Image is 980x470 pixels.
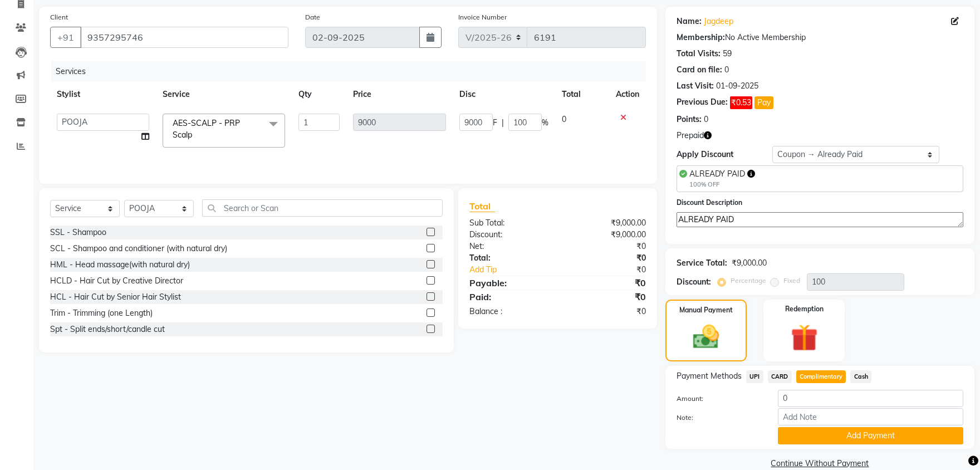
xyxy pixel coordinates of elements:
[542,117,548,129] span: %
[461,276,558,290] div: Payable:
[50,275,183,287] div: HCLD - Hair Cut by Creative Director
[202,199,443,217] input: Search or Scan
[677,257,727,269] div: Service Total:
[677,130,704,141] span: Prepaid
[850,370,871,383] span: Cash
[557,229,654,241] div: ₹9,000.00
[677,276,711,288] div: Discount:
[677,48,721,60] div: Total Visits:
[778,427,963,444] button: Add Payment
[557,241,654,252] div: ₹0
[562,114,566,124] span: 0
[192,130,197,140] a: x
[461,290,558,303] div: Paid:
[50,324,165,335] div: Spt - Split ends/short/candle cut
[796,370,846,383] span: Complimentary
[677,114,702,125] div: Points:
[50,243,227,254] div: SCL - Shampoo and conditioner (with natural dry)
[609,82,646,107] th: Action
[677,149,772,160] div: Apply Discount
[453,82,555,107] th: Disc
[668,413,770,423] label: Note:
[724,64,729,76] div: 0
[557,290,654,303] div: ₹0
[461,217,558,229] div: Sub Total:
[50,227,106,238] div: SSL - Shampoo
[50,307,153,319] div: Trim - Trimming (one Length)
[732,257,767,269] div: ₹9,000.00
[677,16,702,27] div: Name:
[723,48,732,60] div: 59
[704,16,733,27] a: Jagdeep
[50,291,181,303] div: HCL - Hair Cut by Senior Hair Stylist
[704,114,708,125] div: 0
[677,64,722,76] div: Card on file:
[746,370,763,383] span: UPI
[731,276,766,286] label: Percentage
[668,394,770,404] label: Amount:
[574,264,654,276] div: ₹0
[156,82,292,107] th: Service
[677,370,742,382] span: Payment Methods
[677,96,728,109] div: Previous Due:
[305,12,320,22] label: Date
[754,96,773,109] button: Pay
[50,12,68,22] label: Client
[785,304,824,314] label: Redemption
[778,408,963,425] input: Add Note
[50,27,81,48] button: +91
[782,321,827,355] img: _gift.svg
[50,259,190,271] div: HML - Head massage(with natural dry)
[80,27,288,48] input: Search by Name/Mobile/Email/Code
[461,229,558,241] div: Discount:
[668,458,972,469] a: Continue Without Payment
[346,82,453,107] th: Price
[685,322,728,352] img: _cash.svg
[557,252,654,264] div: ₹0
[677,198,742,208] label: Discount Description
[461,306,558,317] div: Balance :
[493,117,497,129] span: F
[730,96,752,109] span: ₹0.53
[783,276,800,286] label: Fixed
[679,305,733,315] label: Manual Payment
[557,217,654,229] div: ₹9,000.00
[716,80,758,92] div: 01-09-2025
[173,118,240,140] span: AES-SCALP - PRP Scalp
[689,180,755,189] div: 100% OFF
[677,32,963,43] div: No Active Membership
[557,306,654,317] div: ₹0
[768,370,792,383] span: CARD
[555,82,609,107] th: Total
[461,252,558,264] div: Total:
[689,169,745,179] span: ALREADY PAID
[461,241,558,252] div: Net:
[677,32,725,43] div: Membership:
[469,200,495,212] span: Total
[461,264,574,276] a: Add Tip
[502,117,504,129] span: |
[458,12,507,22] label: Invoice Number
[50,82,156,107] th: Stylist
[778,390,963,407] input: Amount
[677,80,714,92] div: Last Visit:
[557,276,654,290] div: ₹0
[51,61,654,82] div: Services
[292,82,346,107] th: Qty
